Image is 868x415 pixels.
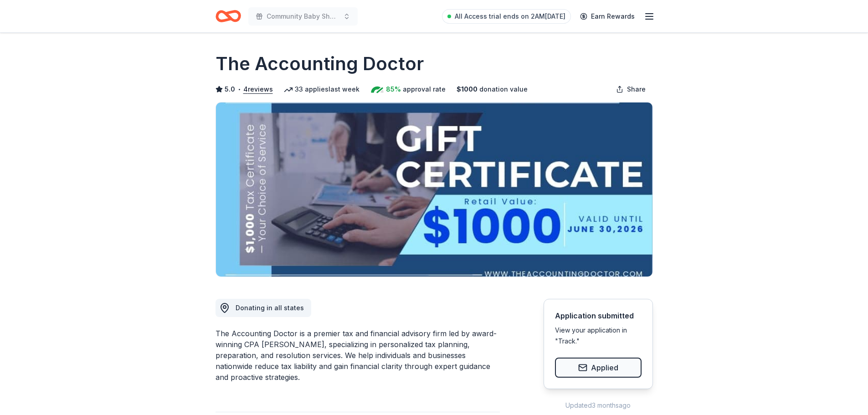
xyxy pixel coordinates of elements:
[216,5,241,27] a: Home
[248,7,358,26] button: Community Baby Shower
[479,84,528,95] span: donation value
[457,84,478,95] span: $ 1000
[237,86,241,93] span: •
[555,325,642,347] div: View your application in "Track."
[544,400,653,411] div: Updated 3 months ago
[591,362,618,374] span: Applied
[627,84,646,95] span: Share
[386,84,401,95] span: 85%
[267,11,339,22] span: Community Baby Shower
[455,11,565,22] span: All Access trial ends on 2AM[DATE]
[555,358,642,378] button: Applied
[243,84,273,95] button: 4reviews
[216,102,652,277] img: Image for The Accounting Doctor
[403,84,446,95] span: approval rate
[225,84,235,95] span: 5.0
[609,80,653,98] button: Share
[555,310,642,321] div: Application submitted
[575,8,640,25] a: Earn Rewards
[216,328,500,383] div: The Accounting Doctor is a premier tax and financial advisory firm led by award-winning CPA [PERS...
[216,51,424,77] h1: The Accounting Doctor
[284,84,360,95] div: 33 applies last week
[442,9,571,24] a: All Access trial ends on 2AM[DATE]
[236,304,304,312] span: Donating in all states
